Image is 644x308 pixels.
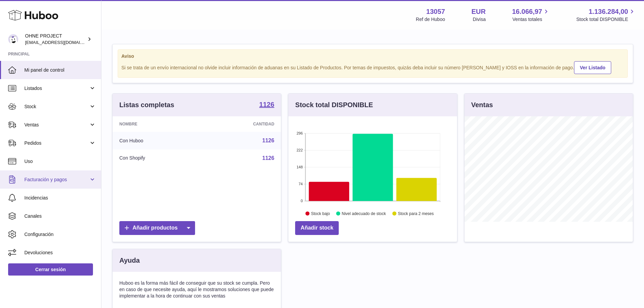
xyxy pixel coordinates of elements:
span: 16.066,97 [512,7,542,16]
text: 296 [296,131,303,135]
th: Nombre [113,116,202,132]
span: Stock [24,103,89,110]
span: Mi panel de control [24,67,96,73]
a: 1126 [259,101,275,109]
td: Con Shopify [113,149,202,167]
text: Stock bajo [311,211,330,216]
text: 148 [296,165,303,169]
span: Facturación y pagos [24,176,89,183]
span: Canales [24,213,96,219]
span: Ventas [24,122,89,128]
text: 74 [299,182,303,186]
a: 1.136.284,00 Stock total DISPONIBLE [576,7,636,23]
text: Nivel adecuado de stock [342,211,386,216]
p: Huboo es la forma más fácil de conseguir que su stock se cumpla. Pero en caso de que necesite ayu... [119,280,274,299]
strong: Aviso [121,53,624,60]
h3: Stock total DISPONIBLE [295,100,373,110]
strong: 1126 [259,101,275,108]
span: [EMAIL_ADDRESS][DOMAIN_NAME] [25,40,99,45]
span: Configuración [24,231,96,238]
span: Listados [24,85,89,92]
span: 1.136.284,00 [589,7,628,16]
a: Añadir stock [295,221,339,235]
text: 0 [301,199,303,203]
a: 16.066,97 Ventas totales [512,7,550,23]
h3: Ayuda [119,256,140,265]
span: Uso [24,158,96,165]
strong: EUR [471,7,485,16]
text: Stock para 2 meses [398,211,434,216]
span: Devoluciones [24,250,96,256]
a: 1126 [262,155,275,161]
h3: Listas completas [119,100,174,110]
a: Ver Listado [574,61,611,74]
div: Ref de Huboo [416,16,445,23]
a: Añadir productos [119,221,195,235]
div: Si se trata de un envío internacional no olvide incluir información de aduanas en su Listado de P... [121,60,624,74]
a: 1126 [262,138,275,143]
text: 222 [296,148,303,152]
img: support@ohneproject.com [8,34,18,44]
div: OHNE PROJECT [25,33,86,46]
span: Pedidos [24,140,89,146]
span: Stock total DISPONIBLE [576,16,636,23]
td: Con Huboo [113,132,202,149]
span: Ventas totales [512,16,550,23]
a: Cerrar sesión [8,263,93,276]
th: Cantidad [202,116,281,132]
strong: 13057 [426,7,445,16]
h3: Ventas [471,100,493,110]
div: Divisa [473,16,486,23]
span: Incidencias [24,195,96,201]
